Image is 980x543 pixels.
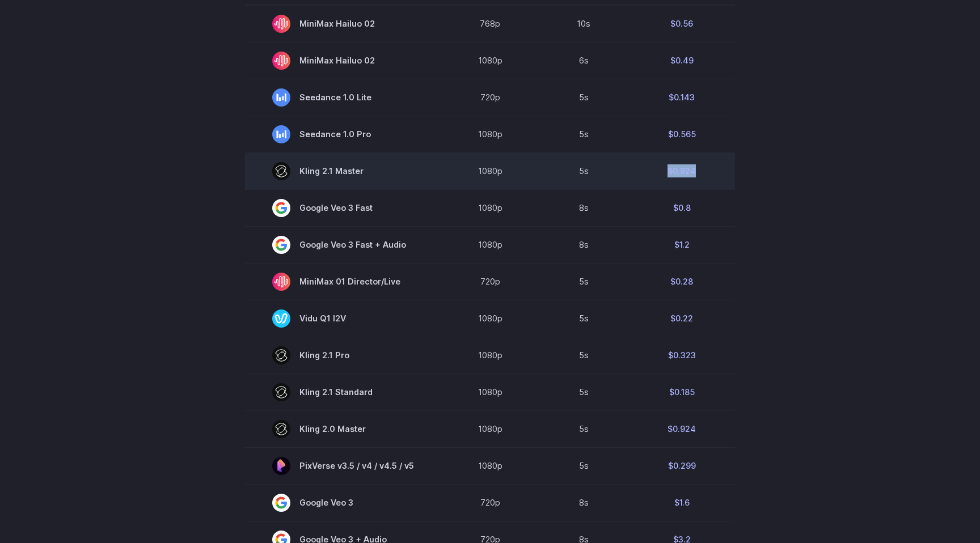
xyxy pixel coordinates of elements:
[628,300,735,337] td: $0.22
[539,152,628,189] td: 5s
[539,337,628,374] td: 5s
[441,447,539,484] td: 1080p
[272,309,414,328] span: Vidu Q1 I2V
[441,79,539,116] td: 720p
[539,116,628,152] td: 5s
[272,346,414,364] span: Kling 2.1 Pro
[628,263,735,300] td: $0.28
[539,79,628,116] td: 5s
[628,152,735,189] td: $0.924
[272,15,414,33] span: MiniMax Hailuo 02
[628,484,735,521] td: $1.6
[628,42,735,79] td: $0.49
[539,300,628,337] td: 5s
[441,5,539,43] td: 768p
[441,410,539,447] td: 1080p
[539,410,628,447] td: 5s
[272,88,414,107] span: Seedance 1.0 Lite
[539,263,628,300] td: 5s
[628,189,735,226] td: $0.8
[628,447,735,484] td: $0.299
[628,337,735,374] td: $0.323
[441,300,539,337] td: 1080p
[539,484,628,521] td: 8s
[441,42,539,79] td: 1080p
[628,374,735,410] td: $0.185
[628,79,735,116] td: $0.143
[441,226,539,263] td: 1080p
[539,447,628,484] td: 5s
[539,189,628,226] td: 8s
[628,116,735,152] td: $0.565
[272,273,414,291] span: MiniMax 01 Director/Live
[441,116,539,152] td: 1080p
[272,52,414,70] span: MiniMax Hailuo 02
[628,226,735,263] td: $1.2
[441,484,539,521] td: 720p
[272,199,414,217] span: Google Veo 3 Fast
[441,152,539,189] td: 1080p
[272,125,414,143] span: Seedance 1.0 Pro
[539,226,628,263] td: 8s
[272,457,414,475] span: PixVerse v3.5 / v4 / v4.5 / v5
[628,410,735,447] td: $0.924
[441,263,539,300] td: 720p
[272,494,414,512] span: Google Veo 3
[628,5,735,43] td: $0.56
[539,42,628,79] td: 6s
[272,162,414,180] span: Kling 2.1 Master
[441,374,539,410] td: 1080p
[272,236,414,254] span: Google Veo 3 Fast + Audio
[539,5,628,43] td: 10s
[272,383,414,401] span: Kling 2.1 Standard
[272,420,414,438] span: Kling 2.0 Master
[539,374,628,410] td: 5s
[441,337,539,374] td: 1080p
[441,189,539,226] td: 1080p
